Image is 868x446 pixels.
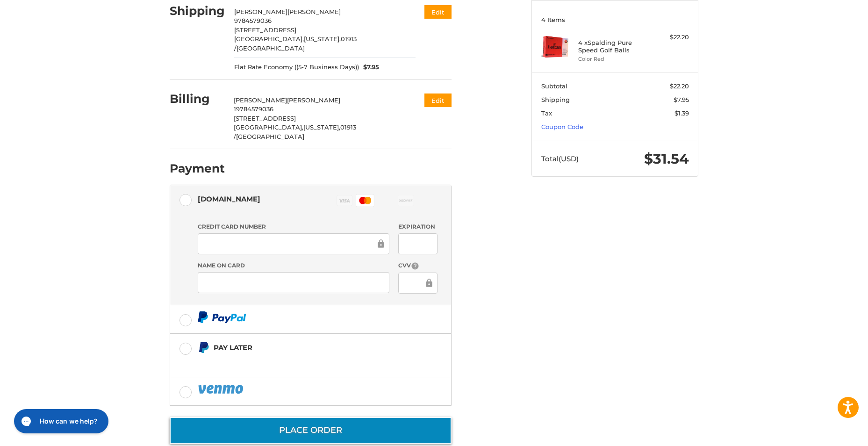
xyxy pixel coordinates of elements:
span: [GEOGRAPHIC_DATA] [237,44,305,52]
span: Flat Rate Economy ((5-7 Business Days)) [234,63,359,72]
iframe: Google Customer Reviews [791,421,868,446]
span: $22.20 [670,82,689,90]
img: PayPal icon [198,383,245,395]
span: [US_STATE], [303,123,340,131]
span: [PERSON_NAME] [287,96,340,104]
button: Edit [424,5,452,19]
li: Color Red [578,55,650,63]
button: Place Order [170,417,452,444]
span: 19784579036 [234,105,273,113]
label: Expiration [398,223,437,231]
span: [GEOGRAPHIC_DATA], [234,123,303,131]
span: $7.95 [359,63,380,72]
iframe: PayPal Message 1 [198,357,393,366]
span: [PERSON_NAME] [234,8,287,15]
h2: Shipping [170,4,225,18]
span: [PERSON_NAME] [287,8,341,15]
span: $7.95 [674,96,689,103]
span: Tax [541,109,552,117]
iframe: Gorgias live chat messenger [9,406,111,437]
h4: 4 x Spalding Pure Speed Golf Balls [578,39,650,54]
span: Total (USD) [541,154,579,163]
span: 9784579036 [234,17,272,24]
div: Pay Later [214,340,393,355]
span: Shipping [541,96,570,103]
label: Credit Card Number [198,223,389,231]
span: Subtotal [541,82,567,90]
h2: Payment [170,161,225,176]
div: $22.20 [652,33,689,42]
label: CVV [398,261,437,270]
span: [US_STATE], [304,35,341,43]
span: [PERSON_NAME] [234,96,287,104]
label: Name on Card [198,261,389,270]
h2: Billing [170,92,224,106]
span: [STREET_ADDRESS] [234,115,296,122]
span: [GEOGRAPHIC_DATA] [236,133,304,140]
span: $1.39 [674,109,689,117]
button: Edit [424,94,452,107]
span: $31.54 [644,150,689,167]
div: [DOMAIN_NAME] [198,191,260,207]
a: Coupon Code [541,123,583,130]
span: [GEOGRAPHIC_DATA], [234,35,304,43]
img: PayPal icon [198,311,246,323]
h3: 4 Items [541,16,689,23]
span: 01913 / [234,123,356,140]
span: [STREET_ADDRESS] [234,26,296,34]
img: Pay Later icon [198,342,209,353]
span: 01913 / [234,35,357,52]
